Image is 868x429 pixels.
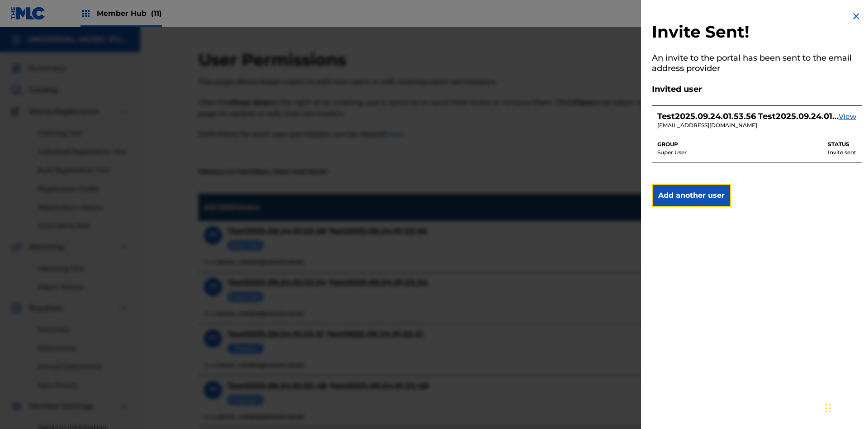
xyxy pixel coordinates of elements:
span: (11) [151,9,162,18]
h5: Invited user [652,84,862,95]
iframe: Chat Widget [823,386,868,429]
h5: An invite to the portal has been sent to the email address provider [652,53,862,73]
div: Drag [826,395,831,422]
span: Member Hub [97,8,162,19]
img: MLC Logo [11,7,46,20]
a: View [839,111,856,130]
img: Top Rightsholders [80,8,91,19]
p: Invite sent [828,148,856,157]
p: STATUS [828,140,856,148]
button: Add another user [652,184,731,207]
p: Super User [657,148,687,157]
h2: Invite Sent! [652,22,862,42]
h5: Test2025.09.24.01.53.56 Test2025.09.24.01.53.56 [657,111,839,122]
p: GROUP [657,140,687,148]
p: b32a29f3-67b9-4aba-918a-a00817d916a9@mailslurp.biz [657,121,839,129]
